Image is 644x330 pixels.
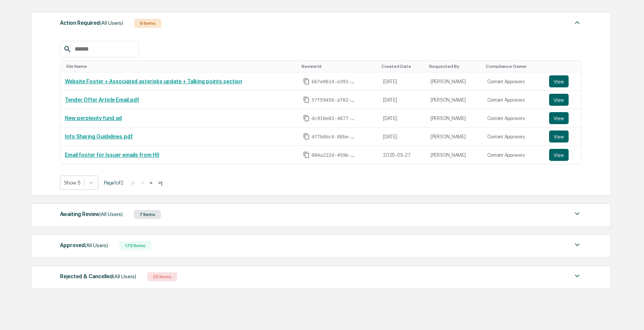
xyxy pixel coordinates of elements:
td: [DATE] [378,91,426,109]
td: [DATE] [378,127,426,146]
a: View [549,75,576,87]
div: Toggle SortBy [429,64,480,69]
a: Website Footer + Associated asterisks update + Talking points section [65,78,242,84]
img: caret [573,209,582,218]
div: Toggle SortBy [381,64,423,69]
span: Copy Id [303,78,310,85]
button: > [147,180,155,186]
span: (All Users) [100,20,123,26]
img: caret [573,271,582,280]
span: Copy Id [303,115,310,121]
div: Toggle SortBy [302,64,375,69]
div: 6 Items [134,19,161,28]
span: (All Users) [99,211,123,217]
a: Tender Offer Article Email.pdf [65,97,139,103]
div: 175 Items [119,241,151,250]
td: Content Approvers [483,72,545,91]
div: Approved [60,240,108,250]
button: |< [129,180,138,186]
span: Copy Id [303,133,310,140]
button: View [549,94,569,106]
span: (All Users) [85,242,108,248]
img: caret [573,240,582,249]
span: 004a222d-459b-435f-b787-6a02d38831b8 [311,152,356,158]
a: View [549,94,576,106]
td: Content Approvers [483,109,545,127]
td: Content Approvers [483,146,545,164]
a: Info Sharing Guidelines.pdf [65,133,133,139]
td: [PERSON_NAME] [426,72,483,91]
div: Action Required [60,18,123,28]
span: (All Users) [113,273,136,279]
div: Toggle SortBy [66,64,296,69]
div: Toggle SortBy [486,64,542,69]
td: [DATE] [378,72,426,91]
button: View [549,112,569,124]
td: [PERSON_NAME] [426,109,483,127]
button: View [549,75,569,87]
a: Email footer for Issuer emails from HII [65,152,159,158]
td: Content Approvers [483,91,545,109]
span: 57f59450-a782-4865-ac16-a45fae92c464 [311,97,356,103]
div: Toggle SortBy [551,64,578,69]
div: Awaiting Review [60,209,123,219]
span: dc910e83-4877-4103-b15e-bf87db00f614 [311,115,356,121]
img: caret [573,18,582,27]
button: View [549,130,569,142]
td: [DATE] [378,109,426,127]
a: View [549,130,576,142]
td: 2025-05-27 [378,146,426,164]
a: View [549,149,576,161]
a: View [549,112,576,124]
div: Rejected & Cancelled [60,271,136,281]
a: New perplexity fund ad [65,115,122,121]
span: 4f7b6bc4-88be-4ca2-a522-de18f03e4b40 [311,134,356,140]
span: Copy Id [303,96,310,103]
div: 25 Items [147,272,177,281]
span: bb7e0614-e391-494b-8ce6-9867872e53d2 [311,79,356,85]
span: Copy Id [303,151,310,158]
td: [PERSON_NAME] [426,91,483,109]
button: >| [156,180,165,186]
button: < [139,180,146,186]
td: [PERSON_NAME] [426,146,483,164]
td: [PERSON_NAME] [426,127,483,146]
span: Page 1 of 2 [104,180,123,186]
button: View [549,149,569,161]
div: 7 Items [134,210,161,219]
td: Content Approvers [483,127,545,146]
